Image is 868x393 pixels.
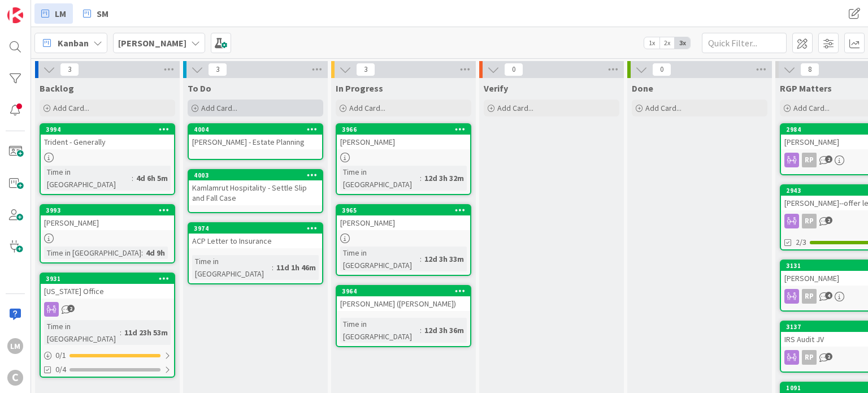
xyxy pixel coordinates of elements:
div: Time in [GEOGRAPHIC_DATA] [44,247,141,259]
a: 3994Trident - GenerallyTime in [GEOGRAPHIC_DATA]:4d 6h 5m [40,123,175,195]
span: Add Card... [645,103,682,113]
div: 12d 3h 32m [422,172,467,184]
span: 8 [800,63,819,76]
span: Add Card... [497,103,533,113]
div: 3974 [189,223,322,234]
span: 4 [825,292,832,299]
div: 12d 3h 36m [422,324,467,336]
span: : [132,172,133,184]
div: 11d 1h 46m [274,261,319,274]
div: 3931 [41,274,174,284]
div: [PERSON_NAME] - Estate Planning [189,135,322,149]
div: C [7,370,23,386]
div: RP [802,350,817,365]
span: LM [55,7,66,20]
div: 4004 [189,124,322,135]
div: ACP Letter to Insurance [189,234,322,248]
span: Done [632,83,653,94]
span: RGP Matters [780,83,832,94]
b: [PERSON_NAME] [118,37,186,49]
div: Time in [GEOGRAPHIC_DATA] [340,318,420,343]
div: Trident - Generally [41,135,174,149]
div: 4004 [194,126,322,133]
a: 4004[PERSON_NAME] - Estate Planning [188,123,323,160]
div: 3931 [46,275,174,283]
div: 3974ACP Letter to Insurance [189,223,322,248]
span: To Do [188,83,211,94]
div: RP [802,153,817,167]
div: 12d 3h 33m [422,253,467,265]
div: 3931[US_STATE] Office [41,274,174,299]
a: 3993[PERSON_NAME]Time in [GEOGRAPHIC_DATA]:4d 9h [40,204,175,264]
div: 3966[PERSON_NAME] [337,124,470,149]
a: SM [76,3,115,24]
div: 3965[PERSON_NAME] [337,205,470,230]
div: 3993[PERSON_NAME] [41,205,174,230]
a: 3974ACP Letter to InsuranceTime in [GEOGRAPHIC_DATA]:11d 1h 46m [188,222,323,284]
div: 3974 [194,224,322,232]
span: : [120,326,121,339]
div: Time in [GEOGRAPHIC_DATA] [340,166,420,191]
input: Quick Filter... [702,33,787,53]
div: Time in [GEOGRAPHIC_DATA] [44,320,120,345]
span: 0/4 [55,364,66,375]
span: 2x [659,37,675,49]
span: 3x [675,37,690,49]
a: 3966[PERSON_NAME]Time in [GEOGRAPHIC_DATA]:12d 3h 32m [336,123,471,195]
a: 3965[PERSON_NAME]Time in [GEOGRAPHIC_DATA]:12d 3h 33m [336,204,471,276]
span: 0 [504,63,523,76]
div: LM [7,338,23,354]
span: 2 [825,217,832,224]
div: [PERSON_NAME] [337,215,470,230]
div: Kamlamrut Hospitality - Settle Slip and Fall Case [189,180,322,205]
span: : [420,172,422,184]
div: 3994 [46,126,174,133]
span: Verify [484,83,508,94]
div: 3964 [337,286,470,296]
div: 3994 [41,124,174,135]
div: 0/1 [41,348,174,362]
div: 3993 [46,206,174,214]
span: 3 [208,63,227,76]
span: : [420,324,422,336]
span: 0 [652,63,671,76]
div: 3994Trident - Generally [41,124,174,149]
span: Backlog [40,83,74,94]
a: 3964[PERSON_NAME] ([PERSON_NAME])Time in [GEOGRAPHIC_DATA]:12d 3h 36m [336,285,471,347]
span: 3 [356,63,375,76]
span: : [141,247,143,259]
div: RP [802,289,817,304]
div: 4d 6h 5m [133,172,171,184]
span: 2/3 [796,236,806,248]
span: 0 / 1 [55,349,66,361]
div: 11d 23h 53m [121,326,171,339]
span: : [272,261,274,274]
div: Time in [GEOGRAPHIC_DATA] [340,247,420,271]
span: Add Card... [201,103,237,113]
span: In Progress [336,83,383,94]
div: 3964[PERSON_NAME] ([PERSON_NAME]) [337,286,470,311]
div: 4004[PERSON_NAME] - Estate Planning [189,124,322,149]
span: 2 [67,305,75,312]
div: RP [802,214,817,228]
span: Add Card... [53,103,89,113]
div: 4003 [194,171,322,179]
div: 3966 [342,126,470,133]
span: Add Card... [349,103,385,113]
span: : [420,253,422,265]
div: Time in [GEOGRAPHIC_DATA] [192,255,272,280]
div: Time in [GEOGRAPHIC_DATA] [44,166,132,191]
span: 2 [825,156,832,163]
div: [PERSON_NAME] ([PERSON_NAME]) [337,296,470,311]
div: 3966 [337,124,470,135]
a: 4003Kamlamrut Hospitality - Settle Slip and Fall Case [188,169,323,213]
div: [US_STATE] Office [41,284,174,299]
div: [PERSON_NAME] [41,215,174,230]
div: 4d 9h [143,247,168,259]
span: SM [97,7,108,20]
div: 4003 [189,170,322,180]
div: [PERSON_NAME] [337,135,470,149]
span: 2 [825,353,832,360]
a: 3931[US_STATE] OfficeTime in [GEOGRAPHIC_DATA]:11d 23h 53m0/10/4 [40,273,175,378]
span: 3 [60,63,79,76]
